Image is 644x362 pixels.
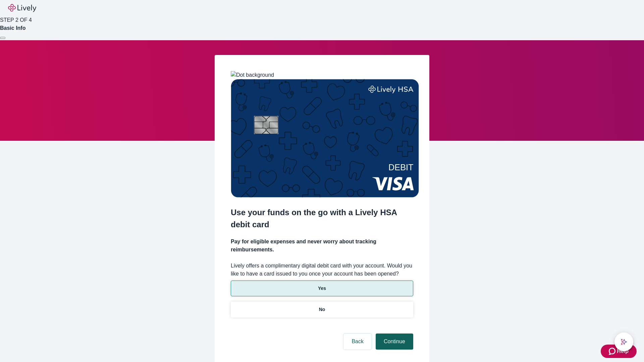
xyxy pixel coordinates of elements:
p: No [319,306,325,313]
img: Debit card [231,79,419,197]
h2: Use your funds on the go with a Lively HSA debit card [231,206,413,231]
svg: Zendesk support icon [609,347,617,355]
button: Continue [376,334,413,350]
p: Yes [318,285,326,292]
h4: Pay for eligible expenses and never worry about tracking reimbursements. [231,238,413,254]
button: Zendesk support iconHelp [601,345,637,358]
svg: Lively AI Assistant [621,339,627,345]
img: Dot background [231,71,274,79]
button: Yes [231,281,413,296]
button: Back [343,334,372,350]
span: Help [617,347,629,355]
label: Lively offers a complimentary digital debit card with your account. Would you like to have a card... [231,262,413,278]
button: No [231,302,413,317]
button: chat [614,333,633,351]
img: Lively [8,4,36,12]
